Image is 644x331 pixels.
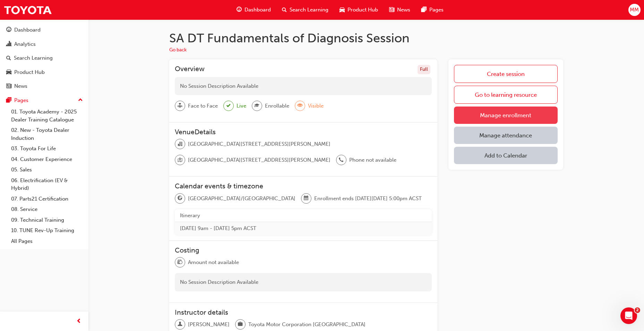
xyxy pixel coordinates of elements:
a: 09. Technical Training [8,215,86,226]
a: Go to learning resource [454,86,558,104]
a: Manage attendance [454,127,558,144]
h1: SA DT Fundamentals of Diagnosis Session [169,31,563,46]
button: DashboardAnalyticsSearch LearningProduct HubNews [3,22,86,94]
div: Pages [14,96,28,104]
span: eye-icon [298,101,302,110]
div: Product Hub [14,68,45,76]
a: car-iconProduct Hub [334,3,384,17]
span: Search Learning [290,6,328,14]
span: [GEOGRAPHIC_DATA]/[GEOGRAPHIC_DATA] [188,195,295,203]
a: Dashboard [3,24,86,36]
span: Product Hub [347,6,378,14]
span: search-icon [282,6,287,14]
button: Pages [3,94,86,107]
span: [GEOGRAPHIC_DATA][STREET_ADDRESS][PERSON_NAME] [188,156,330,164]
div: No Session Description Available [175,77,432,95]
h3: Calendar events & timezone [175,182,432,190]
a: pages-iconPages [416,3,449,17]
span: Amount not available [188,258,239,266]
div: News [14,82,27,90]
span: guage-icon [6,27,11,33]
td: [DATE] 9am - [DATE] 5pm ACST [175,222,432,235]
span: news-icon [6,83,11,90]
span: pages-icon [421,6,427,14]
iframe: Intercom live chat [620,307,637,324]
span: location-icon [178,156,182,165]
a: 05. Sales [8,164,86,175]
h3: Instructor details [175,308,432,316]
span: [PERSON_NAME] [188,321,230,329]
span: Phone not available [349,156,396,164]
span: News [397,6,410,14]
span: calendar-icon [304,194,309,203]
span: car-icon [340,6,345,14]
a: Create session [454,65,558,83]
a: 02. New - Toyota Dealer Induction [8,125,86,143]
a: 08. Service [8,204,86,215]
a: 07. Parts21 Certification [8,194,86,204]
a: News [3,80,86,93]
span: briefcase-icon [238,320,243,329]
span: Toyota Motor Corporation [GEOGRAPHIC_DATA] [248,321,366,329]
span: MM [630,6,639,14]
span: news-icon [389,6,394,14]
a: Product Hub [3,66,86,79]
span: Dashboard [244,6,271,14]
h3: VenueDetails [175,128,432,136]
span: Enrollment ends [DATE][DATE] 5:00pm ACST [314,195,422,203]
span: [GEOGRAPHIC_DATA][STREET_ADDRESS][PERSON_NAME] [188,140,330,148]
div: No Session Description Available [175,273,432,291]
span: car-icon [6,69,11,76]
a: 04. Customer Experience [8,154,86,165]
span: Visible [308,102,324,110]
span: globe-icon [178,194,182,203]
a: news-iconNews [384,3,416,17]
span: chart-icon [6,41,11,48]
span: money-icon [178,258,182,267]
a: 10. TUNE Rev-Up Training [8,225,86,236]
span: Face to Face [188,102,218,110]
div: Full [418,65,430,74]
a: search-iconSearch Learning [276,3,334,17]
div: Analytics [14,40,36,48]
a: All Pages [8,236,86,247]
button: MM [628,4,641,16]
img: Trak [3,2,52,18]
div: Dashboard [14,26,41,34]
span: graduationCap-icon [255,101,259,110]
span: prev-icon [76,317,81,326]
h3: Costing [175,246,432,254]
a: Analytics [3,38,86,51]
div: Search Learning [14,54,53,62]
a: 01. Toyota Academy - 2025 Dealer Training Catalogue [8,107,86,125]
span: Pages [429,6,444,14]
span: man-icon [178,320,182,329]
a: Search Learning [3,52,86,65]
a: Manage enrollment [454,107,558,124]
span: pages-icon [6,97,11,104]
a: guage-iconDashboard [231,3,276,17]
a: 03. Toyota For Life [8,143,86,154]
a: 06. Electrification (EV & Hybrid) [8,175,86,194]
span: search-icon [6,55,11,61]
span: Live [237,102,246,110]
span: guage-icon [237,6,242,14]
span: tick-icon [226,102,231,110]
button: Add to Calendar [454,147,558,164]
span: 2 [635,307,640,313]
span: Enrollable [265,102,289,110]
span: up-icon [78,96,83,105]
span: sessionType_FACE_TO_FACE-icon [178,101,182,110]
span: organisation-icon [178,140,182,149]
h3: Overview [175,65,205,74]
span: phone-icon [339,156,344,165]
th: Itinerary [175,209,432,222]
button: Go back [169,46,187,54]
